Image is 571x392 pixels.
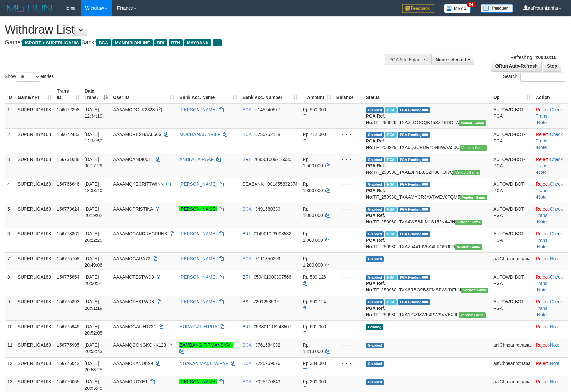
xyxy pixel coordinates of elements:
[336,378,361,385] div: - - -
[57,157,79,162] span: 156731688
[537,194,547,200] a: Note
[366,163,385,175] b: PGA Ref. No:
[213,39,222,46] span: ...
[85,231,102,243] span: [DATE] 20:22:25
[537,244,547,249] a: Note
[550,324,560,329] a: Note
[242,206,251,211] span: BCA
[366,157,384,162] span: Grabbed
[491,85,533,103] th: Op: activate to sort column ascending
[303,256,323,268] span: Rp 1.200.000
[385,275,396,280] span: Marked by aafmaleo
[254,299,279,304] span: Copy 7201258507 to clipboard
[537,312,547,317] a: Note
[113,107,155,112] span: AAAAMQDOIIK2323
[543,61,561,72] a: Stop
[536,274,549,279] a: Reject
[113,361,153,366] span: AAAAMQKANDE99
[385,132,396,138] span: Marked by aafsoycanthlai
[242,157,250,162] span: BRI
[336,274,361,280] div: - - -
[57,379,79,384] span: 156776065
[336,181,361,187] div: - - -
[57,107,79,112] span: 156672398
[57,299,79,304] span: 156775893
[491,203,533,228] td: AUTOWD-BOT-PGA
[536,157,549,162] a: Reject
[366,231,384,237] span: Grabbed
[179,379,217,384] a: [PERSON_NAME]
[503,72,566,82] label: Search:
[533,296,568,320] td: · ·
[336,342,361,348] div: - - -
[82,85,111,103] th: Date Trans.: activate to sort column descending
[303,157,323,168] span: Rp 1.500.000
[5,252,15,271] td: 7
[533,339,568,357] td: ·
[467,2,475,7] span: 34
[366,213,385,224] b: PGA Ref. No:
[431,54,474,65] button: None selected
[533,271,568,296] td: · ·
[242,342,251,348] span: BCA
[366,379,384,385] span: Grabbed
[303,342,323,354] span: Rp 1.413.000
[15,128,54,153] td: SUPERLIGA168
[536,299,549,304] a: Reject
[303,132,326,137] span: Rp 712.000
[113,379,148,384] span: AAAAMQRCYET
[303,206,323,218] span: Rp 1.000.000
[537,170,547,175] a: Note
[242,274,250,279] span: BRI
[336,360,361,367] div: - - -
[255,361,280,366] span: Copy 7725269676 to clipboard
[363,103,491,129] td: TF_250929_TXAZLOOOQK45SZTSDGFA
[179,324,217,329] a: HUDA GALIH PRA
[113,299,154,304] span: AAAAMQTESTWD8
[113,274,154,279] span: AAAAMQTESTWD3
[366,361,384,367] span: Grabbed
[366,275,384,280] span: Grabbed
[491,128,533,153] td: AUTOWD-BOT-PGA
[15,320,54,339] td: SUPERLIGA168
[453,170,480,175] span: Vendor URL: https://trx31.1velocity.biz
[491,296,533,320] td: AUTOWD-BOT-PGA
[57,342,79,348] span: 156775995
[5,103,15,129] td: 1
[303,107,326,112] span: Rp 550.000
[85,181,102,193] span: [DATE] 18:33:40
[112,39,153,46] span: MANDIRIONLINE
[385,182,396,187] span: Marked by aafheankoy
[169,39,183,46] span: BTN
[366,132,384,138] span: Grabbed
[537,219,547,224] a: Note
[385,54,431,65] div: PGA Site Balance /
[536,107,563,119] a: Check Trans
[57,231,79,236] span: 156773861
[336,206,361,212] div: - - -
[491,103,533,129] td: AUTOWD-BOT-PGA
[303,181,323,193] span: Rp 1.300.000
[85,324,102,336] span: [DATE] 20:52:05
[300,85,334,103] th: Amount: activate to sort column ascending
[460,145,487,151] span: Vendor URL: https://trx31.1velocity.biz
[179,342,233,348] a: BAMBANG FIRMANSYAH
[113,132,161,137] span: AAAAMQRESHAAL666
[242,379,251,384] span: BCA
[536,132,563,143] a: Check Trans
[550,361,560,366] a: Note
[85,299,102,311] span: [DATE] 20:51:19
[366,343,384,348] span: Grabbed
[303,299,326,304] span: Rp 500.124
[303,231,323,243] span: Rp 1.000.000
[15,339,54,357] td: SUPERLIGA168
[85,107,102,119] span: [DATE] 12:34:19
[179,361,228,366] a: NGAKAN MADE WIRYA
[57,361,79,366] span: 156776042
[366,182,384,187] span: Grabbed
[5,178,15,203] td: 4
[538,55,556,60] strong: 00:00:10
[242,181,264,187] span: SEABANK
[363,153,491,178] td: TF_250930_TXAEJFYIX8SZP86HGI7Q
[15,228,54,252] td: SUPERLIGA168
